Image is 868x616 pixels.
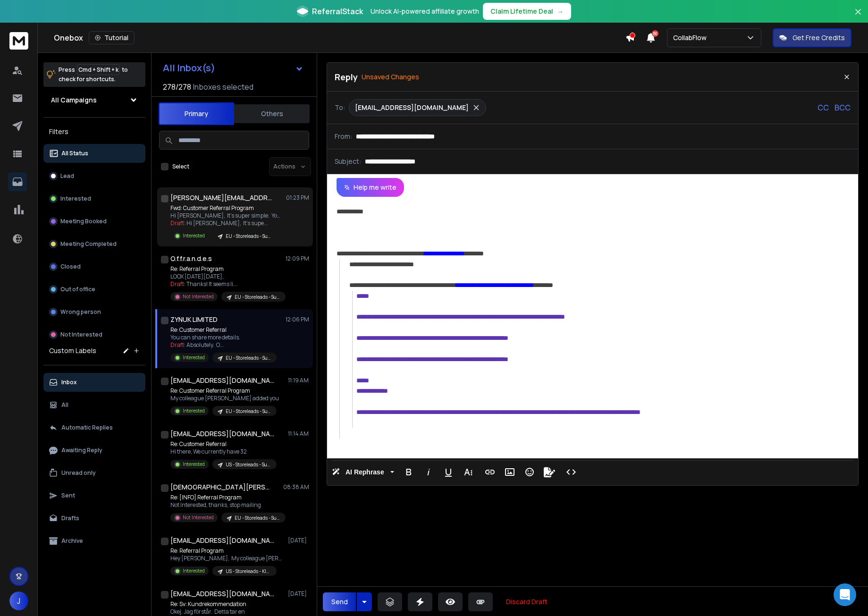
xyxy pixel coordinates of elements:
[337,178,404,197] button: Help me write
[61,150,88,157] p: All Status
[235,294,280,301] p: EU - Storeleads - Support emails - CollabCenter
[163,81,191,93] span: 278 / 278
[170,387,279,395] p: Re: Customer Referral Program
[43,532,145,550] button: Archive
[170,280,185,288] span: Draft:
[193,81,253,93] h3: Inboxes selected
[9,591,28,610] button: J
[170,254,212,263] h1: O.f.f.r.a.n.d.e.s
[170,219,185,227] span: Draft:
[335,132,352,141] p: From:
[60,286,95,293] p: Out of office
[170,555,284,562] p: Hey [PERSON_NAME], My colleague [PERSON_NAME] added
[288,377,309,384] p: 11:19 AM
[286,194,309,202] p: 01:23 PM
[362,72,419,82] p: Unsaved Changes
[170,482,274,492] h1: [DEMOGRAPHIC_DATA][PERSON_NAME]
[817,102,829,113] p: CC
[226,354,271,362] p: EU - Storeleads - Support emails - CollabCenter
[312,6,363,17] span: ReferralStack
[773,28,851,47] button: Get Free Credits
[163,63,215,73] h1: All Inbox(s)
[170,326,277,334] p: Re: Customer Referral
[43,464,145,482] button: Unread only
[170,315,218,324] h1: ZYNUK LIMITED
[170,193,274,203] h1: [PERSON_NAME][EMAIL_ADDRESS][DOMAIN_NAME]
[540,463,558,481] button: Signature
[170,600,284,608] p: Re: Sv: Kundrekommendation
[60,263,81,270] p: Closed
[286,255,309,262] p: 12:09 PM
[43,280,145,299] button: Out of office
[371,7,479,16] p: Unlock AI-powered affiliate growth
[355,103,469,112] p: [EMAIL_ADDRESS][DOMAIN_NAME]
[170,536,274,545] h1: [EMAIL_ADDRESS][DOMAIN_NAME]
[834,583,856,606] div: Open Intercom Messenger
[170,341,185,349] span: Draft:
[186,280,237,288] span: Thanks! It seems li ...
[335,70,358,84] p: Reply
[170,273,284,280] p: LOOX [DATE][DATE],
[834,102,851,113] p: BCC
[330,463,396,481] button: AI Rephrase
[323,592,356,611] button: Send
[439,463,457,481] button: Underline (⌘U)
[286,316,309,323] p: 12:06 PM
[335,157,361,166] p: Subject:
[60,240,117,248] p: Meeting Completed
[43,303,145,321] button: Wrong person
[852,6,864,28] button: Close banner
[61,379,77,386] p: Inbox
[172,163,189,170] label: Select
[501,463,519,481] button: Insert Image (⌘P)
[61,401,68,409] p: All
[61,469,96,477] p: Unread only
[170,547,284,555] p: Re: Referral Program
[43,373,145,392] button: Inbox
[43,418,145,437] button: Automatic Replies
[43,189,145,208] button: Interested
[170,395,279,402] p: My colleague [PERSON_NAME] added you
[183,232,205,239] p: Interested
[170,589,274,599] h1: [EMAIL_ADDRESS][DOMAIN_NAME]
[170,265,284,273] p: Re: Referral Program
[155,59,311,77] button: All Inbox(s)
[59,65,128,84] p: Press to check for shortcuts.
[792,33,845,42] p: Get Free Credits
[54,31,625,44] div: Onebox
[43,396,145,414] button: All
[288,537,309,544] p: [DATE]
[170,429,274,439] h1: [EMAIL_ADDRESS][DOMAIN_NAME]
[483,3,571,20] button: Claim Lifetime Deal→
[159,102,234,125] button: Primary
[51,95,97,105] h1: All Campaigns
[288,430,309,438] p: 11:14 AM
[77,64,120,75] span: Cmd + Shift + k
[673,33,710,42] p: CollabFlow
[89,31,135,44] button: Tutorial
[521,463,539,481] button: Emoticons
[557,7,564,16] span: →
[459,463,477,481] button: More Text
[43,125,145,138] h3: Filters
[226,461,271,468] p: US - Storeleads - Support emails - CollabCenter
[183,354,205,361] p: Interested
[170,204,284,212] p: Fwd: Customer Referral Program
[60,172,74,180] p: Lead
[61,447,102,454] p: Awaiting Reply
[170,334,277,341] p: You can share more details.
[61,515,79,522] p: Drafts
[170,448,277,456] p: Hi there, We currently have 32
[170,376,274,385] h1: [EMAIL_ADDRESS][DOMAIN_NAME]
[43,486,145,505] button: Sent
[43,509,145,528] button: Drafts
[49,346,96,355] h3: Custom Labels
[43,144,145,163] button: All Status
[183,514,214,521] p: Not Interested
[288,590,309,598] p: [DATE]
[60,331,102,338] p: Not Interested
[226,408,271,415] p: EU - Storeleads - Support emails - CollabCenter
[43,91,145,110] button: All Campaigns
